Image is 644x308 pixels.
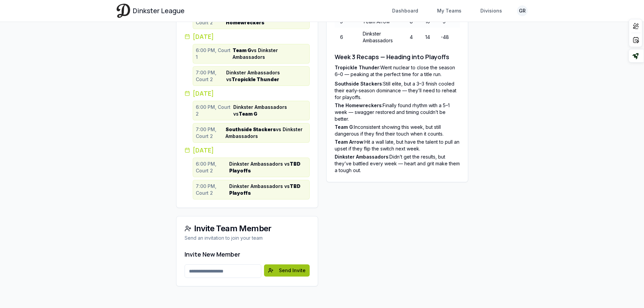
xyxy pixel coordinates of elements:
[196,183,228,196] span: 7:00 PM, Court 2
[185,235,310,241] div: Send an invitation to join your team
[335,80,460,101] li: : Still elite, but a 3–3 finish cooled their early-season dominance — they’ll need to reheat for ...
[232,76,279,82] strong: Tropickle Thunder
[229,183,307,196] span: Dinkster Ambassadors vs
[335,28,357,47] td: 6
[225,126,306,140] span: vs Dinkster Ambassadors
[433,5,466,17] a: My Teams
[239,111,257,117] strong: Team G
[335,124,353,130] span: Team G
[196,47,232,61] span: 6:00 PM, Court 1
[335,154,388,160] span: Dinkster Ambassadors
[117,4,185,18] a: Dinkster League
[335,65,379,70] span: Tropickle Thunder
[388,5,422,17] a: Dashboard
[225,126,276,132] strong: Southside Stackers
[335,153,460,174] li: : Didn’t get the results, but they’ve battled every week — heart and grit make them a tough out.
[117,4,130,18] img: Dinkster
[185,89,310,98] h3: [DATE]
[335,102,460,122] li: : Finally found rhythm with a 5–1 week — swagger restored and timing couldn’t be better.
[196,126,224,140] span: 7:00 PM, Court 2
[185,224,310,233] div: Invite Team Member
[229,161,307,174] span: Dinkster Ambassadors vs
[517,5,528,16] button: GR
[185,32,310,41] h3: [DATE]
[233,104,307,117] span: Dinkster Ambassadors vs
[335,52,460,62] h2: Week 3 Recaps — Heading into Playoffs
[335,102,382,108] span: The Homewreckers
[357,28,404,47] td: Dinkster Ambassadors
[335,64,460,78] li: : Went nuclear to close the season 6–0 — peaking at the perfect time for a title run.
[196,104,232,117] span: 6:00 PM, Court 2
[185,145,310,155] h3: [DATE]
[233,47,306,61] span: vs Dinkster Ambassadors
[196,161,228,174] span: 6:00 PM, Court 2
[404,28,420,47] td: 4
[476,5,506,17] a: Divisions
[420,28,435,47] td: 14
[185,250,310,259] h3: Invite New Member
[335,139,363,145] span: Team Arrow
[226,69,307,83] span: Dinkster Ambassadors vs
[335,124,460,137] li: : Inconsistent showing this week, but still dangerous if they find their touch when it counts.
[133,6,185,16] span: Dinkster League
[435,28,460,47] td: -48
[335,139,460,152] li: : Hit a wall late, but have the talent to pull an upset if they flip the switch next week.
[196,69,225,83] span: 7:00 PM, Court 2
[233,47,251,53] strong: Team G
[264,264,310,277] button: Send Invite
[335,81,382,87] span: Southside Stackers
